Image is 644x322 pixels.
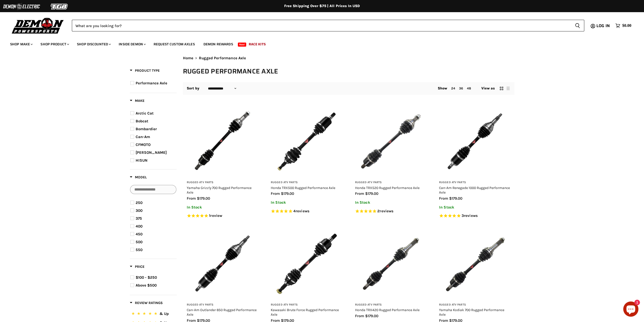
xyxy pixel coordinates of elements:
span: 250 [136,200,142,205]
span: $0.00 [622,23,631,28]
button: grid view [499,86,504,91]
span: 550 [136,248,142,252]
a: Honda TRX500 Rugged Performance Axle [271,105,342,177]
a: Can-Am Renegade 1000 Rugged Performance Axle [439,186,510,194]
button: Filter by Price [130,264,144,271]
ul: Main menu [6,37,630,49]
span: 450 [136,232,142,236]
span: from [439,196,448,201]
span: Rated 5.0 out of 5 stars 4 reviews [271,209,342,214]
a: $0.00 [613,22,634,29]
button: Filter by Review Ratings [130,300,163,307]
a: Can-Am Outlander 850 Rugged Performance Axle [187,228,258,299]
span: Rugged Performance Axle [199,56,246,60]
a: Honda TRX520 Rugged Performance Axle [355,186,420,190]
span: Rated 5.0 out of 5 stars 1 reviews [187,213,258,219]
span: 4 reviews [293,209,309,213]
span: Log in [596,23,610,29]
span: 1 reviews [209,213,222,218]
span: from [355,191,364,196]
span: Rated 5.0 out of 5 stars 2 reviews [355,209,427,214]
a: 48 [467,86,471,90]
p: In Stock [187,205,258,210]
span: Review Ratings [130,301,163,305]
div: Free Shipping Over $75 | All Prices In USD [120,4,525,8]
nav: Collection utilities [183,82,514,95]
h3: Rugged ATV Parts [355,181,427,184]
a: Can-Am Renegade 1000 Rugged Performance Axle [439,105,511,177]
a: Honda TRX420 Rugged Performance Axle [355,308,420,312]
a: Kawasaki Brute Force Rugged Performance Axle [271,228,342,299]
form: Product [72,20,584,31]
a: Yamaha Kodiak 700 Rugged Performance Axle [439,228,511,299]
span: 375 [136,216,142,221]
span: Price [130,264,144,269]
span: reviews [464,213,478,218]
h3: Rugged ATV Parts [187,303,258,307]
a: Honda TRX420 Rugged Performance Axle [355,228,427,299]
nav: Breadcrumbs [183,56,514,60]
span: Can-Am [136,135,150,139]
span: Bobcat [136,119,148,123]
a: Demon Rewards [200,39,237,49]
a: Shop Make [6,39,36,49]
span: reviews [380,209,393,213]
button: Filter by Make [130,98,144,105]
span: Performance Axle [136,81,167,85]
button: Filter by Model [130,175,147,181]
input: Search Options [130,185,176,194]
a: Request Custom Axles [150,39,199,49]
label: Sort by [187,86,200,90]
span: $179.00 [281,191,294,196]
button: list view [506,86,511,91]
span: review [210,213,222,218]
span: 3 reviews [462,213,478,218]
a: Yamaha Kodiak 700 Rugged Performance Axle [439,308,504,316]
span: Rated 5.0 out of 5 stars 3 reviews [439,213,511,219]
span: 500 [136,240,142,244]
button: Search [571,20,584,31]
img: Demon Electric Logo 2 [3,2,40,11]
h3: Rugged ATV Parts [271,181,342,184]
span: $100 - $250 [136,275,157,280]
a: Kawasaki Brute Force Rugged Performance Axle [271,308,339,316]
span: Model [130,175,147,179]
p: In Stock [439,205,511,210]
h3: Rugged ATV Parts [439,303,511,307]
button: Filter by Product Type [130,68,160,74]
h1: Rugged Performance Axle [183,67,514,75]
input: Search [72,20,571,31]
a: Shop Product [37,39,72,49]
img: Demon Powersports [10,16,66,34]
a: Log in [594,24,613,28]
span: from [271,191,280,196]
a: 24 [451,86,455,90]
inbox-online-store-chat: Shopify online store chat [622,301,640,318]
span: reviews [296,209,309,213]
a: 36 [459,86,463,90]
a: Honda TRX500 Rugged Performance Axle [271,186,335,190]
span: $179.00 [365,314,378,318]
h3: Rugged ATV Parts [187,181,258,184]
span: $179.00 [449,196,462,201]
img: TGB Logo 2 [40,2,78,11]
span: New! [238,43,246,47]
a: Honda TRX520 Rugged Performance Axle [355,105,427,177]
span: $179.00 [197,196,210,201]
span: Arctic Cat [136,111,154,116]
span: 2 reviews [377,209,393,213]
a: Home [183,56,194,60]
p: In Stock [355,200,427,205]
h3: Rugged ATV Parts [355,303,427,307]
button: 5 Stars. [130,311,176,318]
a: Inside Demon [115,39,149,49]
span: Show [438,86,447,90]
a: Race Kits [245,39,269,49]
h3: Rugged ATV Parts [271,303,342,307]
a: Shop Discounted [73,39,114,49]
span: Bombardier [136,127,157,131]
a: Yamaha Grizzly 700 Rugged Performance Axle [187,105,258,177]
span: Make [130,99,144,103]
span: from [187,196,196,201]
span: 400 [136,224,142,229]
